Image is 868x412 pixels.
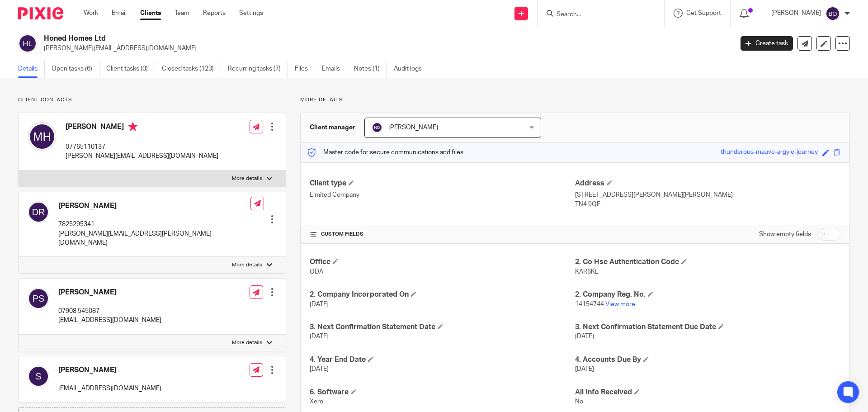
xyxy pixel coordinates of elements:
[295,60,315,78] a: Files
[203,9,226,18] a: Reports
[575,257,840,267] h4: 2. Co Hse Authentication Code
[310,290,575,299] h4: 2. Company Incorporated On
[575,366,594,372] span: [DATE]
[66,142,218,152] p: 07765110137
[575,190,840,199] p: [STREET_ADDRESS][PERSON_NAME][PERSON_NAME]
[372,122,382,133] img: svg%3E
[28,201,49,223] img: svg%3E
[232,261,262,269] p: More details
[58,316,161,325] p: [EMAIL_ADDRESS][DOMAIN_NAME]
[310,269,323,275] span: ODA
[112,9,127,18] a: Email
[575,398,583,405] span: No
[322,60,347,78] a: Emails
[826,6,840,21] img: svg%3E
[388,124,438,131] span: [PERSON_NAME]
[394,60,429,78] a: Audit logs
[575,179,840,188] h4: Address
[575,333,594,340] span: [DATE]
[106,60,155,78] a: Client tasks (0)
[310,301,329,308] span: [DATE]
[232,175,262,182] p: More details
[310,257,575,267] h4: Office
[575,269,599,275] span: KAR6KL
[556,11,637,19] input: Search
[18,60,45,78] a: Details
[128,122,137,131] i: Primary
[575,322,840,332] h4: 3. Next Confirmation Statement Due Date
[44,34,590,43] h2: Honed Homes Ltd
[310,123,355,132] h3: Client manager
[759,230,811,239] label: Show empty fields
[310,355,575,365] h4: 4. Year End Date
[58,220,250,229] p: 7825295341
[310,231,575,238] h4: CUSTOM FIELDS
[58,384,161,393] p: [EMAIL_ADDRESS][DOMAIN_NAME]
[310,366,329,372] span: [DATE]
[605,301,635,308] a: View more
[232,339,262,346] p: More details
[44,44,727,53] p: [PERSON_NAME][EMAIL_ADDRESS][DOMAIN_NAME]
[771,9,821,18] p: [PERSON_NAME]
[18,7,63,19] img: Pixie
[575,301,604,308] span: 14154744
[162,60,221,78] a: Closed tasks (123)
[66,152,218,161] p: [PERSON_NAME][EMAIL_ADDRESS][DOMAIN_NAME]
[575,388,840,397] h4: All Info Received
[307,148,463,157] p: Master code for secure communications and files
[66,122,218,133] h4: [PERSON_NAME]
[310,333,329,340] span: [DATE]
[575,290,840,299] h4: 2. Company Reg. No.
[310,322,575,332] h4: 3. Next Confirmation Statement Date
[354,60,387,78] a: Notes (1)
[52,60,99,78] a: Open tasks (6)
[239,9,263,18] a: Settings
[58,365,161,375] h4: [PERSON_NAME]
[300,96,850,104] p: More details
[28,122,57,151] img: svg%3E
[721,147,818,158] div: thunderous-mauve-argyle-journey
[310,179,575,188] h4: Client type
[58,229,250,248] p: [PERSON_NAME][EMAIL_ADDRESS][PERSON_NAME][DOMAIN_NAME]
[58,288,161,297] h4: [PERSON_NAME]
[84,9,98,18] a: Work
[310,388,575,397] h4: 6. Software
[58,201,250,211] h4: [PERSON_NAME]
[575,200,840,209] p: TN4 9QE
[28,365,49,387] img: svg%3E
[18,96,286,104] p: Client contacts
[18,34,37,53] img: svg%3E
[310,398,323,405] span: Xero
[575,355,840,365] h4: 4. Accounts Due By
[140,9,161,18] a: Clients
[58,307,161,316] p: 07908 545087
[686,10,721,16] span: Get Support
[228,60,288,78] a: Recurring tasks (7)
[741,36,793,51] a: Create task
[175,9,189,18] a: Team
[310,190,575,199] p: Limited Company
[28,288,49,309] img: svg%3E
